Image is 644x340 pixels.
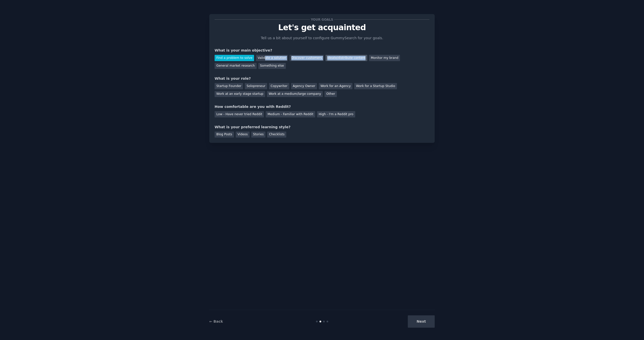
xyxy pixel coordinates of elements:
div: Other [325,91,337,97]
div: Something else [258,63,286,69]
div: Monitor my brand [369,55,400,61]
div: Work for a Startup Studio [354,83,397,89]
div: Work at an early stage startup [215,91,265,97]
p: Let's get acquainted [215,23,429,32]
p: Tell us a bit about yourself to configure GummySearch for your goals. [259,35,385,41]
div: Ideate/distribute content [326,55,367,61]
div: High - I'm a Reddit pro [317,111,355,117]
div: Checklists [267,132,286,138]
div: Discover customers [290,55,324,61]
div: Stories [251,132,265,138]
div: Find a problem to solve [215,55,254,61]
div: What is your preferred learning style? [215,124,429,130]
div: What is your main objective? [215,48,429,53]
div: Validate a solution [256,55,288,61]
div: Low - Have never tried Reddit [215,111,264,117]
div: Work for an Agency [319,83,352,89]
div: Agency Owner [291,83,317,89]
div: Videos [236,132,250,138]
div: General market research [215,63,257,69]
div: What is your role? [215,76,429,81]
div: Work at a medium/large company [267,91,323,97]
a: ← Back [209,319,223,323]
div: Solopreneur [245,83,267,89]
div: How comfortable are you with Reddit? [215,104,429,109]
div: Blog Posts [215,132,234,138]
div: Medium - Familiar with Reddit [266,111,315,117]
span: Your goals [310,17,334,22]
div: Copywriter [269,83,289,89]
div: Startup Founder [215,83,243,89]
